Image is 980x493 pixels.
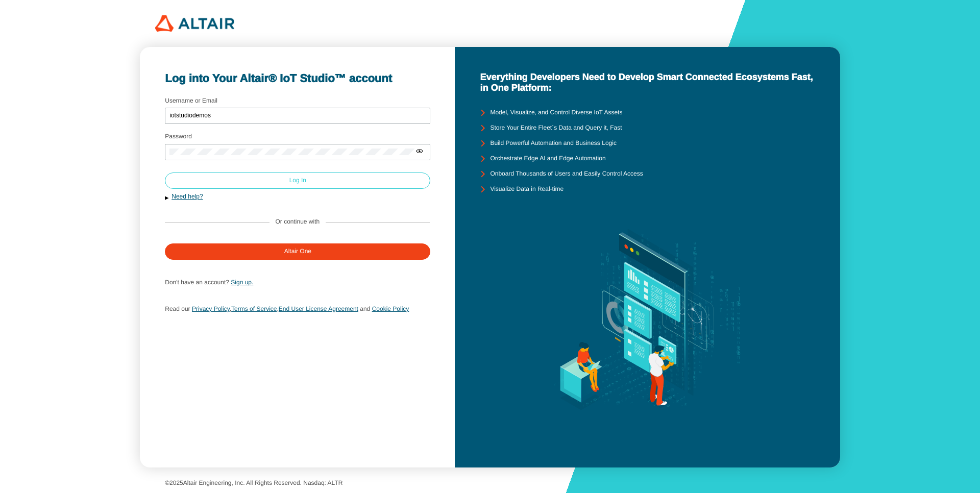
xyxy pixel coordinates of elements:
[480,72,815,93] unity-typography: Everything Developers Need to Develop Smart Connected Ecosystems Fast, in One Platform:
[360,305,370,312] span: and
[165,279,229,286] span: Don't have an account?
[231,305,277,312] a: Terms of Service
[372,305,409,312] a: Cookie Policy
[155,15,234,32] img: 320px-Altair_logo.png
[276,218,320,226] label: Or continue with
[490,186,563,193] unity-typography: Visualize Data in Real-time
[165,305,190,312] span: Read our
[279,305,358,312] a: End User License Agreement
[165,97,217,104] label: Username or Email
[490,140,616,147] unity-typography: Build Powerful Automation and Business Logic
[165,302,430,315] p: , ,
[165,480,815,487] p: © Altair Engineering, Inc. All Rights Reserved. Nasdaq: ALTR
[192,305,230,312] a: Privacy Policy
[490,155,605,162] unity-typography: Orchestrate Edge AI and Edge Automation
[165,193,430,202] button: Need help?
[165,72,430,85] unity-typography: Log into Your Altair® IoT Studio™ account
[171,193,203,200] a: Need help?
[169,479,183,486] span: 2025
[538,197,756,442] img: background.svg
[490,109,622,116] unity-typography: Model, Visualize, and Control Diverse IoT Assets
[490,125,622,132] unity-typography: Store Your Entire Fleet`s Data and Query it, Fast
[490,170,643,178] unity-typography: Onboard Thousands of Users and Easily Control Access
[165,133,192,140] label: Password
[231,279,253,286] a: Sign up.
